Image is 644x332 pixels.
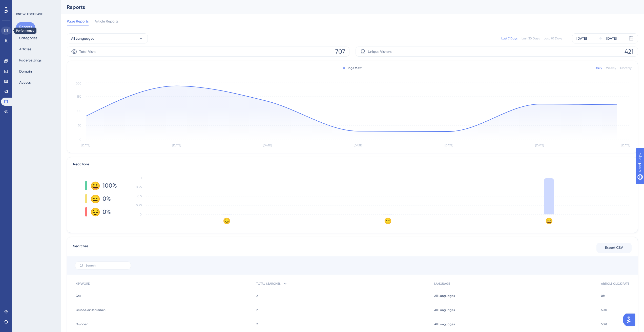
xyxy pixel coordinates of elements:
[16,12,43,16] div: KNOWLEDGE BASE
[102,195,111,203] span: 0%
[136,185,142,189] tspan: 0.75
[76,109,81,113] tspan: 100
[434,294,455,298] span: All Languages
[12,1,32,7] span: Need Help?
[335,48,345,56] span: 707
[601,282,629,286] span: ARTICLE CLICK RATE
[140,213,142,216] tspan: 0
[67,18,89,24] span: Page Reports
[79,49,96,55] span: Total Visits
[78,124,81,127] tspan: 50
[90,208,98,216] div: 😔
[67,33,148,43] button: All Languages
[81,144,90,147] tspan: [DATE]
[90,195,98,203] div: 😐
[76,308,106,312] span: Gruppe einschreiben
[343,66,362,70] div: Page View
[86,264,127,267] input: Search
[76,282,90,286] span: KEYWORD
[620,66,632,70] div: Monthly
[256,308,258,312] span: 2
[136,204,142,207] tspan: 0.25
[596,243,632,253] button: Export CSV
[368,49,391,55] span: Unique Visitors
[606,35,617,41] div: [DATE]
[623,312,638,327] iframe: UserGuiding AI Assistant Launcher
[263,144,272,147] tspan: [DATE]
[79,138,81,142] tspan: 0
[434,308,455,312] span: All Languages
[384,217,392,225] text: 😐
[445,144,453,147] tspan: [DATE]
[595,66,602,70] div: Daily
[256,282,281,286] span: TOTAL SEARCHES
[16,22,35,31] button: Reports
[601,294,605,298] span: 0%
[545,217,553,225] text: 😀
[67,4,625,11] div: Reports
[535,144,544,147] tspan: [DATE]
[434,322,455,326] span: All Languages
[16,78,34,87] button: Access
[621,144,630,147] tspan: [DATE]
[501,36,517,40] div: Last 7 Days
[141,176,142,180] tspan: 1
[625,48,634,56] span: 421
[95,18,118,24] span: Article Reports
[73,161,632,167] div: Reactions
[601,308,607,312] span: 50%
[16,45,34,54] button: Articles
[90,182,98,190] div: 😀
[434,282,450,286] span: LANGUAGE
[522,36,540,40] div: Last 30 Days
[16,33,40,42] button: Categories
[77,95,81,98] tspan: 150
[223,217,231,225] text: 😔
[601,322,607,326] span: 50%
[256,322,258,326] span: 2
[16,56,45,65] button: Page Settings
[76,82,81,85] tspan: 200
[256,294,258,298] span: 2
[137,194,142,198] tspan: 0.5
[605,245,623,251] span: Export CSV
[576,35,587,41] div: [DATE]
[172,144,181,147] tspan: [DATE]
[544,36,562,40] div: Last 90 Days
[76,322,88,326] span: Gruppen
[354,144,362,147] tspan: [DATE]
[606,66,616,70] div: Weekly
[76,294,81,298] span: Gru
[16,67,35,76] button: Domain
[71,35,94,41] span: All Languages
[102,208,111,216] span: 0%
[73,243,88,252] span: Searches
[102,182,117,190] span: 100%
